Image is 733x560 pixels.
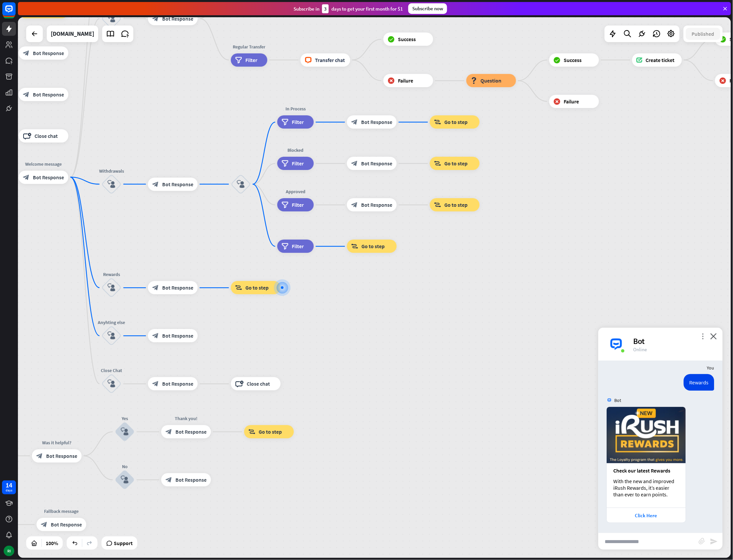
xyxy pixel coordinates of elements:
span: Bot Response [162,333,193,339]
div: 14 [6,482,12,488]
i: filter [235,57,242,63]
div: Fallback message [32,508,91,515]
div: 3 [322,4,329,13]
span: Bot Response [361,160,392,167]
span: Bot Response [361,119,392,126]
i: block_goto [434,202,441,208]
span: Filter [292,119,304,126]
div: Thank you! [156,416,216,422]
i: block_attachment [699,538,705,544]
i: block_failure [719,78,726,84]
div: Rewards [92,271,131,278]
button: Published [686,28,720,40]
span: Go to step [444,119,468,126]
span: Create ticket [646,57,675,63]
i: block_success [719,36,726,43]
i: more_vert [700,333,706,339]
span: Bot Response [162,381,193,387]
span: Success [564,57,582,63]
i: block_bot_response [23,174,30,181]
i: block_user_input [107,180,115,188]
span: Bot Response [33,50,64,56]
div: Bot [633,336,715,346]
i: block_bot_response [152,285,159,291]
i: block_bot_response [351,202,358,208]
span: Bot Response [33,91,64,98]
i: block_bot_response [166,429,172,435]
i: block_bot_response [41,522,47,528]
span: Close chat [247,381,270,387]
span: Bot Response [175,477,207,483]
i: close [710,333,717,339]
div: Click Here [610,512,683,519]
i: block_bot_response [152,381,159,387]
span: Failure [564,98,579,105]
span: Bot Response [46,453,77,459]
span: Success [398,36,416,43]
div: Yes [105,416,145,422]
div: Close Chat [92,367,131,374]
i: block_goto [248,429,255,435]
i: block_user_input [107,380,115,388]
i: block_user_input [107,332,115,340]
div: Approved [272,189,319,195]
span: Bot Response [162,181,193,188]
i: block_user_input [121,428,129,436]
span: Transfer chat [315,57,345,63]
div: Online [633,346,715,353]
span: Bot Response [162,285,193,291]
i: block_bot_response [351,160,358,167]
div: 100% [44,538,60,548]
span: Go to step [444,160,468,167]
i: block_bot_response [152,181,159,188]
span: Close chat [34,133,58,139]
div: With the new and improved iRush Rewards, it’s easier than ever to earn points. [614,478,679,498]
i: block_user_input [237,180,245,188]
i: block_bot_response [152,15,159,22]
span: Go to step [444,202,468,208]
i: block_bot_response [351,119,358,126]
span: Filter [292,243,304,250]
div: Regular Transfer [226,43,272,50]
span: Filter [245,57,257,63]
div: Was it helpful? [27,439,87,446]
div: Blocked [272,147,319,154]
i: filter [282,160,289,167]
i: filter [282,119,289,126]
i: block_bot_response [36,453,43,459]
i: block_goto [351,243,358,250]
i: block_goto [235,285,242,291]
span: Bot [615,397,622,403]
span: Go to step [362,243,385,250]
div: days [6,488,12,493]
span: Bot Response [175,429,207,435]
i: block_close_chat [23,133,31,139]
div: No [105,464,145,470]
i: block_user_input [107,15,115,23]
i: block_goto [434,160,441,167]
i: block_goto [434,119,441,126]
i: block_failure [554,98,561,105]
span: Filter [292,160,304,167]
i: block_failure [388,78,395,84]
i: send [710,537,718,545]
i: block_user_input [107,284,115,292]
div: Withdrawals [92,168,131,174]
span: Bot Response [162,15,193,22]
i: filter [282,243,289,250]
i: block_user_input [121,476,129,484]
button: Open LiveChat chat widget [5,3,25,23]
i: block_bot_response [166,477,172,483]
span: Filter [292,202,304,208]
div: Welcome message [14,161,73,167]
div: Subscribe in days to get your first month for $1 [294,4,403,13]
span: Question [481,78,501,84]
i: block_success [554,57,561,63]
div: betrivers.com [51,26,94,42]
span: You [707,365,714,371]
span: Go to step [259,429,282,435]
i: filter [282,202,289,208]
i: block_success [388,36,395,43]
span: Bot Response [51,522,82,528]
i: block_bot_response [152,333,159,339]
